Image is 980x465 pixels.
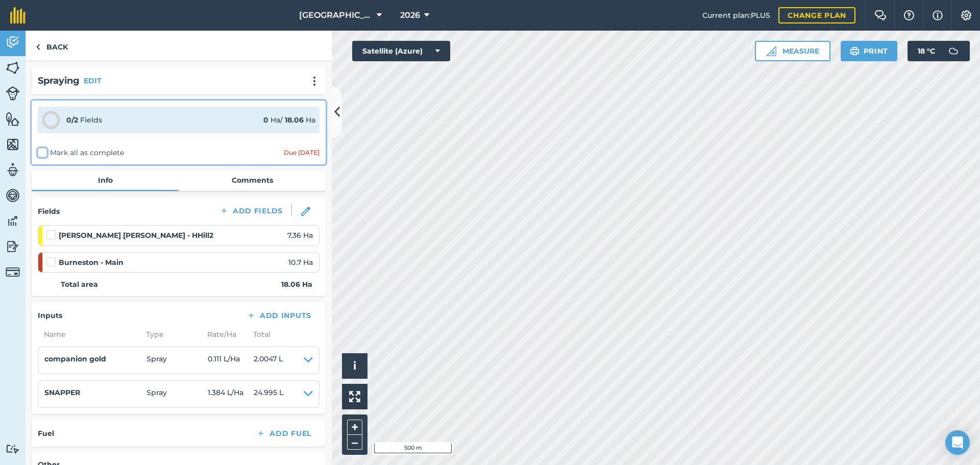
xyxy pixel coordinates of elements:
strong: 18.06 [285,115,304,125]
a: Info [32,170,179,190]
img: svg+xml;base64,PHN2ZyB4bWxucz0iaHR0cDovL3d3dy53My5vcmcvMjAwMC9zdmciIHdpZHRoPSI1NiIgaGVpZ2h0PSI2MC... [6,137,20,152]
img: svg+xml;base64,PD94bWwgdmVyc2lvbj0iMS4wIiBlbmNvZGluZz0idXRmLTgiPz4KPCEtLSBHZW5lcmF0b3I6IEFkb2JlIE... [6,188,20,203]
button: Add Fuel [248,426,320,440]
button: i [342,353,367,379]
button: Print [841,41,898,61]
img: A question mark icon [903,10,915,20]
strong: Burneston - Main [59,257,124,268]
span: 10.7 Ha [288,257,313,268]
img: Two speech bubbles overlapping with the left bubble in the forefront [874,10,887,20]
span: 1.384 L / Ha [208,387,254,401]
span: 7.36 Ha [287,230,313,241]
img: svg+xml;base64,PHN2ZyB4bWxucz0iaHR0cDovL3d3dy53My5vcmcvMjAwMC9zdmciIHdpZHRoPSIyMCIgaGVpZ2h0PSIyNC... [308,76,321,86]
button: Add Inputs [238,308,320,323]
div: Open Intercom Messenger [945,430,970,455]
img: svg+xml;base64,PD94bWwgdmVyc2lvbj0iMS4wIiBlbmNvZGluZz0idXRmLTgiPz4KPCEtLSBHZW5lcmF0b3I6IEFkb2JlIE... [943,41,964,61]
span: 24.995 L [254,387,283,401]
img: svg+xml;base64,PD94bWwgdmVyc2lvbj0iMS4wIiBlbmNvZGluZz0idXRmLTgiPz4KPCEtLSBHZW5lcmF0b3I6IEFkb2JlIE... [6,265,20,279]
img: svg+xml;base64,PHN2ZyB4bWxucz0iaHR0cDovL3d3dy53My5vcmcvMjAwMC9zdmciIHdpZHRoPSIxNyIgaGVpZ2h0PSIxNy... [933,9,943,21]
img: A cog icon [960,10,972,20]
div: Due [DATE] [284,149,320,157]
span: i [353,359,356,372]
h4: SNAPPER [44,387,146,398]
a: Change plan [778,7,855,23]
strong: Total area [61,279,98,290]
div: Fields [66,114,102,126]
img: svg+xml;base64,PHN2ZyB4bWxucz0iaHR0cDovL3d3dy53My5vcmcvMjAwMC9zdmciIHdpZHRoPSI1NiIgaGVpZ2h0PSI2MC... [6,60,20,76]
img: svg+xml;base64,PD94bWwgdmVyc2lvbj0iMS4wIiBlbmNvZGluZz0idXRmLTgiPz4KPCEtLSBHZW5lcmF0b3I6IEFkb2JlIE... [6,162,20,178]
a: Comments [179,170,326,190]
label: Mark all as complete [38,148,124,158]
h4: Fields [38,206,60,217]
span: Name [38,329,140,340]
h4: Inputs [38,310,62,321]
h4: Fuel [38,428,54,439]
img: Four arrows, one pointing top left, one top right, one bottom right and the last bottom left [349,391,360,402]
button: Measure [755,41,830,61]
h4: companion gold [44,353,146,364]
span: [GEOGRAPHIC_DATA] [299,9,373,21]
span: Spray [146,387,208,401]
span: 0.111 L / Ha [208,353,254,368]
strong: 0 [263,115,268,125]
button: + [347,420,362,435]
strong: 18.06 Ha [281,279,312,290]
span: Type [140,329,201,340]
img: svg+xml;base64,PD94bWwgdmVyc2lvbj0iMS4wIiBlbmNvZGluZz0idXRmLTgiPz4KPCEtLSBHZW5lcmF0b3I6IEFkb2JlIE... [6,35,20,50]
strong: 0 / 2 [66,115,78,125]
a: Back [26,31,78,61]
button: EDIT [84,75,102,86]
img: svg+xml;base64,PD94bWwgdmVyc2lvbj0iMS4wIiBlbmNvZGluZz0idXRmLTgiPz4KPCEtLSBHZW5lcmF0b3I6IEFkb2JlIE... [6,239,20,254]
img: Ruler icon [766,46,776,56]
span: 18 ° C [918,41,935,61]
span: 2026 [400,9,420,21]
button: Add Fields [211,204,291,218]
img: fieldmargin Logo [10,7,26,23]
img: svg+xml;base64,PHN2ZyB4bWxucz0iaHR0cDovL3d3dy53My5vcmcvMjAwMC9zdmciIHdpZHRoPSI1NiIgaGVpZ2h0PSI2MC... [6,111,20,127]
summary: SNAPPERSpray1.384 L/Ha24.995 L [44,387,313,401]
button: – [347,435,362,450]
button: 18 °C [908,41,970,61]
img: svg+xml;base64,PHN2ZyB3aWR0aD0iMTgiIGhlaWdodD0iMTgiIHZpZXdCb3g9IjAgMCAxOCAxOCIgZmlsbD0ibm9uZSIgeG... [301,207,310,216]
h2: Spraying [38,74,80,88]
span: Spray [146,353,208,368]
img: svg+xml;base64,PHN2ZyB4bWxucz0iaHR0cDovL3d3dy53My5vcmcvMjAwMC9zdmciIHdpZHRoPSI5IiBoZWlnaHQ9IjI0Ii... [36,41,40,53]
span: Current plan : PLUS [702,10,770,21]
img: svg+xml;base64,PD94bWwgdmVyc2lvbj0iMS4wIiBlbmNvZGluZz0idXRmLTgiPz4KPCEtLSBHZW5lcmF0b3I6IEFkb2JlIE... [6,444,20,454]
span: Rate/ Ha [201,329,247,340]
summary: companion goldSpray0.111 L/Ha2.0047 L [44,353,313,368]
strong: [PERSON_NAME] [PERSON_NAME] - HHill2 [59,230,213,241]
img: svg+xml;base64,PHN2ZyB4bWxucz0iaHR0cDovL3d3dy53My5vcmcvMjAwMC9zdmciIHdpZHRoPSIxOSIgaGVpZ2h0PSIyNC... [850,45,860,57]
span: 2.0047 L [254,353,283,368]
img: svg+xml;base64,PD94bWwgdmVyc2lvbj0iMS4wIiBlbmNvZGluZz0idXRmLTgiPz4KPCEtLSBHZW5lcmF0b3I6IEFkb2JlIE... [6,213,20,229]
span: Total [247,329,271,340]
button: Satellite (Azure) [352,41,450,61]
img: svg+xml;base64,PD94bWwgdmVyc2lvbj0iMS4wIiBlbmNvZGluZz0idXRmLTgiPz4KPCEtLSBHZW5lcmF0b3I6IEFkb2JlIE... [6,86,20,101]
div: Ha / Ha [263,114,315,126]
